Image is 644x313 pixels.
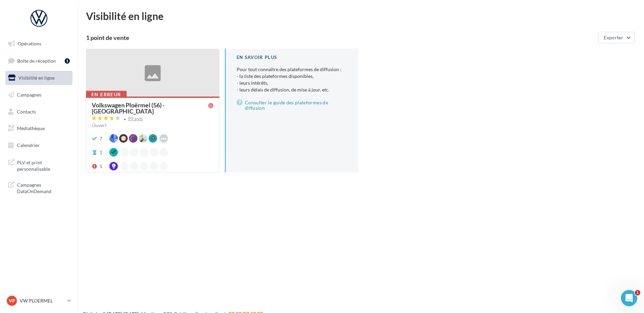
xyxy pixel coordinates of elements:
[237,73,347,80] li: - la liste des plateformes disponibles,
[237,86,347,93] li: - leurs délais de diffusion, de mise à jour, etc.
[237,66,347,93] p: Pour tout connaître des plateformes de diffusion :
[65,58,70,64] div: 1
[17,158,70,172] span: PLV et print personnalisable
[18,41,41,46] span: Opérations
[20,297,65,304] p: VW PLOERMEL
[86,11,636,21] div: Visibilité en ligne
[4,138,74,152] a: Calendrier
[4,178,74,197] a: Campagnes DataOnDemand
[17,180,70,195] span: Campagnes DataOnDemand
[5,294,72,307] a: VP VW PLOERMEL
[86,91,127,98] div: En erreur
[4,105,74,119] a: Contacts
[237,54,347,61] div: En savoir plus
[604,35,623,40] span: Exporter
[4,121,74,135] a: Médiathèque
[17,92,41,98] span: Campagnes
[100,163,102,170] div: 1
[598,32,635,43] button: Exporter
[635,290,640,295] span: 1
[18,75,55,81] span: Visibilité en ligne
[100,149,102,156] div: 1
[17,108,36,114] span: Contacts
[4,71,74,85] a: Visibilité en ligne
[4,88,74,102] a: Campagnes
[17,142,40,148] span: Calendrier
[17,125,45,131] span: Médiathèque
[4,37,74,51] a: Opérations
[9,297,15,304] span: VP
[100,135,102,142] div: 7
[92,102,208,114] div: Volkswagen Ploërmel (56) - [GEOGRAPHIC_DATA]
[92,122,107,128] span: Ouvert
[621,290,637,306] iframe: Intercom live chat
[4,155,74,175] a: PLV et print personnalisable
[237,80,347,86] li: - leurs intérêts,
[4,54,74,68] a: Boîte de réception1
[237,99,347,112] a: Consulter le guide des plateformes de diffusion
[86,35,595,41] div: 1 point de vente
[92,115,214,123] a: 99 avis
[17,58,56,63] span: Boîte de réception
[128,117,143,121] div: 99 avis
